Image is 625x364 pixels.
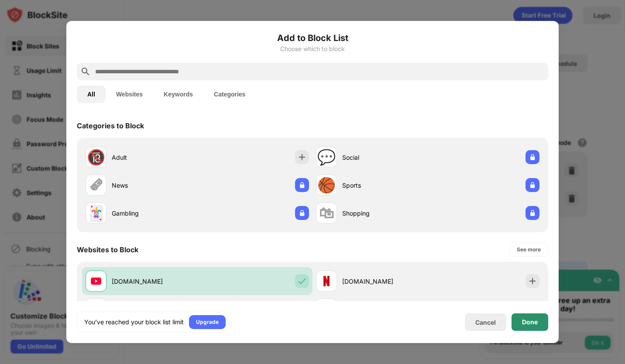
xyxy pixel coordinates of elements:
[77,45,548,52] div: Choose which to block
[196,318,219,326] div: Upgrade
[342,277,428,286] div: [DOMAIN_NAME]
[112,209,197,218] div: Gambling
[342,181,428,190] div: Sports
[517,245,541,254] div: See more
[89,176,103,194] div: 🗞
[112,277,197,286] div: [DOMAIN_NAME]
[112,181,197,190] div: News
[77,86,106,103] button: All
[342,209,428,218] div: Shopping
[87,204,105,222] div: 🃏
[84,318,184,326] div: You’ve reached your block list limit
[77,121,144,130] div: Categories to Block
[106,86,153,103] button: Websites
[317,176,336,194] div: 🏀
[80,66,91,77] img: search.svg
[319,204,334,222] div: 🛍
[77,245,138,254] div: Websites to Block
[153,86,203,103] button: Keywords
[321,276,332,286] img: favicons
[87,148,105,166] div: 🔞
[475,319,496,326] div: Cancel
[77,31,548,45] h6: Add to Block List
[342,153,428,162] div: Social
[203,86,256,103] button: Categories
[317,148,336,166] div: 💬
[522,319,538,326] div: Done
[112,153,197,162] div: Adult
[91,276,101,286] img: favicons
